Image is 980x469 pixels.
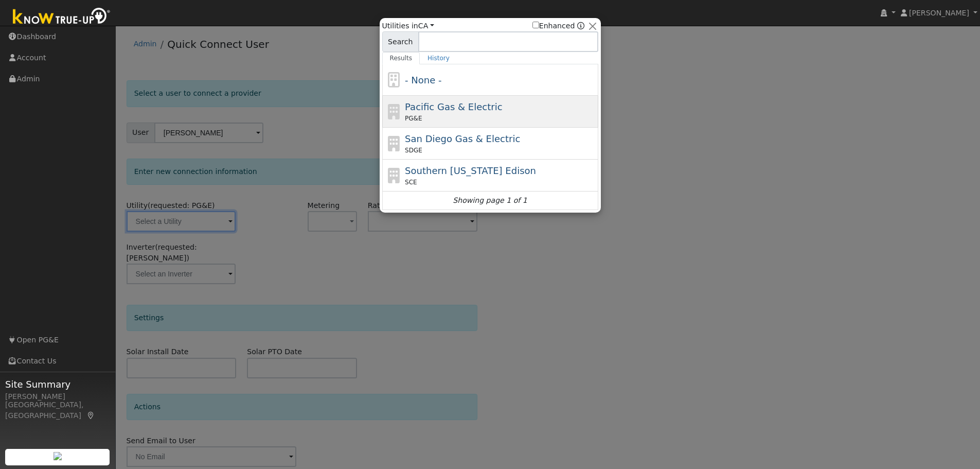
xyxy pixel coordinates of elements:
[418,22,434,30] a: CA
[420,52,457,64] a: History
[382,21,434,31] span: Utilities in
[405,165,536,176] span: Southern [US_STATE] Edison
[532,22,539,28] input: Enhanced
[405,75,441,85] span: - None -
[453,195,527,206] i: Showing page 1 of 1
[405,101,502,112] span: Pacific Gas & Electric
[5,391,110,402] div: [PERSON_NAME]
[54,452,62,460] img: retrieve
[382,52,420,64] a: Results
[405,146,422,155] span: SDGE
[405,178,417,187] span: SCE
[8,6,116,29] img: Know True-Up
[5,377,110,391] span: Site Summary
[5,399,110,421] div: [GEOGRAPHIC_DATA], [GEOGRAPHIC_DATA]
[86,411,96,420] a: Map
[405,114,422,123] span: PG&E
[577,22,584,30] a: Enhanced Providers
[405,133,520,144] span: San Diego Gas & Electric
[382,31,419,52] span: Search
[909,9,969,17] span: [PERSON_NAME]
[532,21,585,31] span: Show enhanced providers
[532,21,575,31] label: Enhanced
